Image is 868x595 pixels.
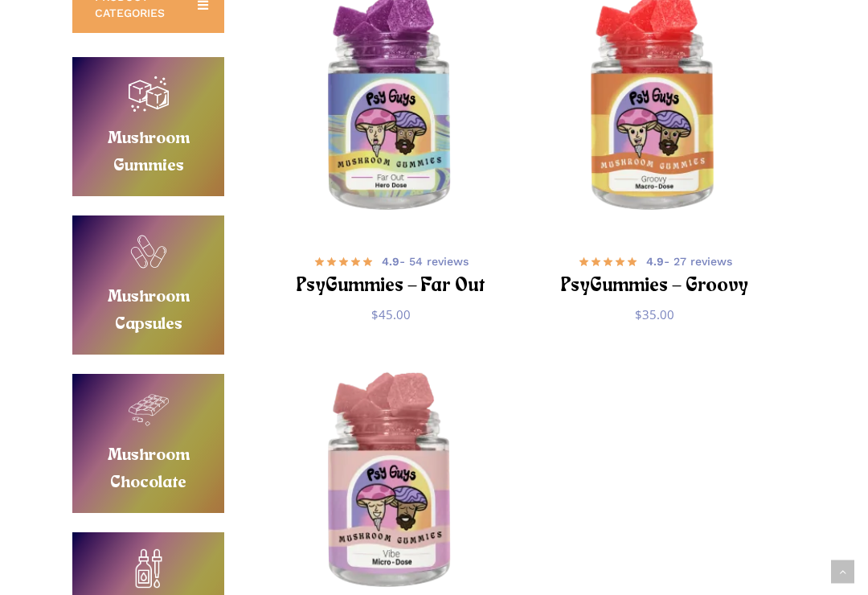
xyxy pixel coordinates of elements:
[646,255,664,268] b: 4.9
[549,252,760,294] a: 4.9- 27 reviews PsyGummies – Groovy
[371,306,411,322] bdi: 45.00
[382,253,469,269] span: - 54 reviews
[646,253,732,269] span: - 27 reviews
[831,560,854,584] a: Back to top
[635,306,674,322] bdi: 35.00
[382,255,399,268] b: 4.9
[371,306,379,322] span: $
[286,252,497,294] a: 4.9- 54 reviews PsyGummies – Far Out
[286,272,497,302] h2: PsyGummies – Far Out
[549,272,760,302] h2: PsyGummies – Groovy
[635,306,642,322] span: $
